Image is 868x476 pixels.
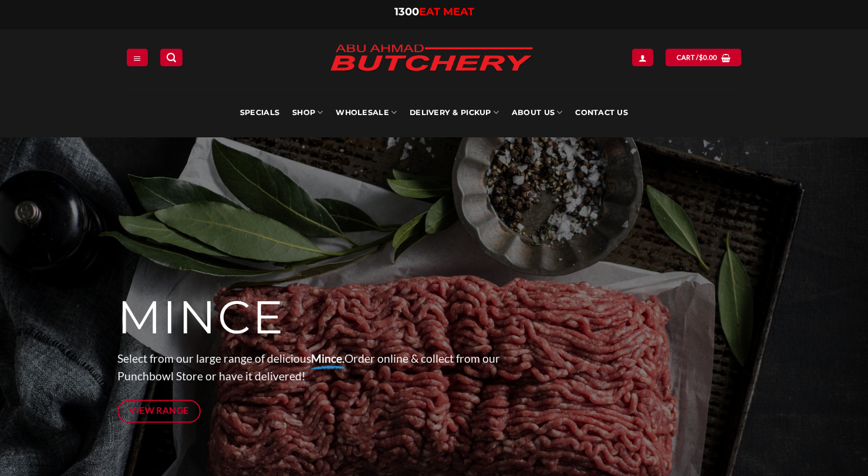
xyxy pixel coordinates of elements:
[677,52,718,63] span: Cart /
[160,49,183,66] a: Search
[410,88,499,137] a: Delivery & Pickup
[129,403,189,418] span: View Range
[632,49,653,66] a: Login
[394,5,419,18] span: 1300
[117,289,285,346] span: MINCE
[512,88,562,137] a: About Us
[127,49,148,66] a: Menu
[240,88,279,137] a: Specials
[699,53,718,61] bdi: 0.00
[117,400,201,423] a: View Range
[117,352,500,383] span: Select from our large range of delicious Order online & collect from our Punchbowl Store or have ...
[394,5,474,18] a: 1300EAT MEAT
[575,88,628,137] a: Contact Us
[666,49,741,66] a: View cart
[419,5,474,18] span: EAT MEAT
[292,88,323,137] a: SHOP
[699,52,703,63] span: $
[320,36,543,81] img: Abu Ahmad Butchery
[311,352,345,365] strong: Mince.
[336,88,397,137] a: Wholesale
